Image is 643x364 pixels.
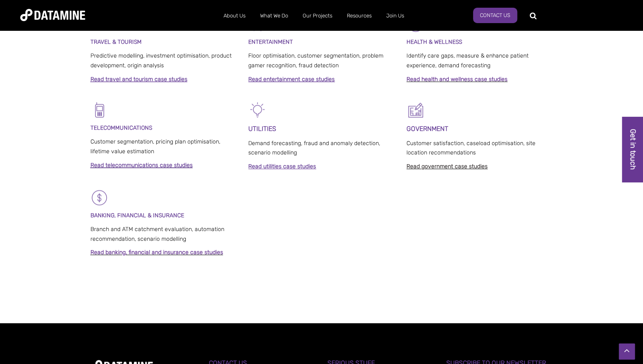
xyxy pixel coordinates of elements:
[90,76,187,83] a: Read travel and tourism case studies
[622,117,643,182] a: Get in touch
[248,163,316,170] a: Read utilities case studies
[340,5,379,26] a: Resources
[248,76,335,83] a: Read entertainment case studies
[248,52,383,69] span: Floor optimisation, customer segmentation, problem gamer recognition, fraud detection
[473,8,517,23] a: Contact Us
[20,9,85,21] img: Datamine
[248,101,267,119] img: Energy
[90,226,224,242] span: Branch and ATM catchment evaluation, automation recommendation, scenario modelling
[379,5,411,26] a: Join Us
[406,163,488,170] a: Read government case studies
[295,5,340,26] a: Our Projects
[406,76,508,83] a: Read health and wellness case studies
[90,162,193,169] a: Read telecommunications case studies
[90,52,232,69] span: Predictive modelling, investment optimisation, product development, origin analysis
[406,52,529,69] span: Identify care gaps, measure & enhance patient experience, demand forecasting
[248,39,293,45] span: ENTERTAINMENT
[248,125,276,133] span: UTILITIES
[253,5,295,26] a: What We Do
[406,39,462,45] strong: HEALTH & WELLNESS
[216,5,253,26] a: About Us
[406,140,535,156] span: Customer satisfaction, caseload optimisation, site location recommendations
[406,101,425,119] img: Government
[406,125,448,133] strong: GOVERNMENT
[90,249,223,256] a: Read banking, financial and insurance case studies
[90,124,152,131] span: TELECOMMUNICATIONS
[90,188,109,207] img: Banking & Financial
[90,212,184,219] span: BANKING, FINANCIAL & INSURANCE
[90,138,220,155] span: Customer segmentation, pricing plan optimisation, lifetime value estimation
[248,140,380,156] span: Demand forecasting, fraud and anomaly detection, scenario modelling
[90,39,142,45] span: TRAVEL & TOURISM
[90,101,109,119] img: Telecomms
